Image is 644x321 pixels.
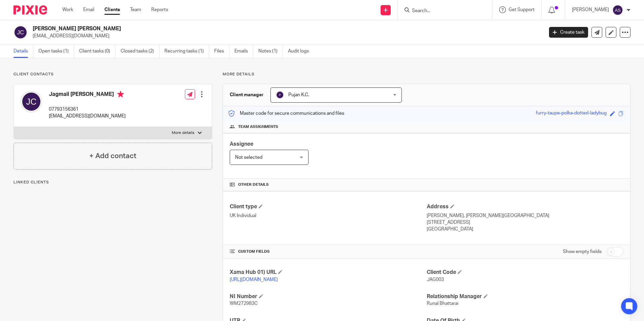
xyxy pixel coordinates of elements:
a: Notes (1) [258,45,283,58]
h4: Client Code [427,269,623,276]
p: Client contacts [13,72,212,77]
a: Client tasks (0) [79,45,116,58]
span: Pujan K.C. [288,93,309,97]
img: Pixie [13,5,47,14]
span: Team assignments [238,124,278,130]
h4: CUSTOM FIELDS [230,249,426,254]
span: Get Support [509,7,535,12]
p: [STREET_ADDRESS] [427,219,623,226]
p: [EMAIL_ADDRESS][DOMAIN_NAME] [49,113,126,119]
p: Master code for secure communications and files [228,110,344,117]
span: WM272983C [230,301,258,306]
img: svg%3E [612,5,623,15]
i: Primary [117,91,124,98]
a: Work [62,6,73,13]
p: [PERSON_NAME], [PERSON_NAME][GEOGRAPHIC_DATA] [427,212,623,219]
span: JAG003 [427,277,444,282]
h4: Jagmail [PERSON_NAME] [49,91,126,99]
a: Team [130,6,141,13]
a: Emails [234,45,253,58]
span: Runal Bhattarai [427,301,458,306]
h4: Xama Hub 01) URL [230,269,426,276]
a: Clients [104,6,120,13]
h4: Client type [230,203,426,210]
p: More details [223,72,631,77]
h4: NI Number [230,293,426,300]
h4: Relationship Manager [427,293,623,300]
img: svg%3E [276,91,284,99]
a: Closed tasks (2) [121,45,159,58]
p: 07793156361 [49,106,126,113]
a: Reports [151,6,168,13]
a: Details [13,45,33,58]
a: Create task [549,27,588,38]
span: Assignee [230,141,253,147]
h2: [PERSON_NAME] [PERSON_NAME] [33,25,438,32]
a: Files [214,45,229,58]
h3: Client manager [230,92,264,98]
p: [EMAIL_ADDRESS][DOMAIN_NAME] [33,33,539,39]
a: Recurring tasks (1) [164,45,209,58]
a: Open tasks (1) [38,45,74,58]
div: furry-taupe-polka-dotted-ladybug [536,110,607,117]
p: More details [172,130,194,136]
h4: + Add contact [89,151,136,161]
input: Search [411,8,472,14]
a: [URL][DOMAIN_NAME] [230,277,278,282]
p: Linked clients [13,180,212,185]
span: Not selected [235,155,262,160]
p: [GEOGRAPHIC_DATA] [427,226,623,233]
img: svg%3E [21,91,42,112]
a: Email [83,6,94,13]
label: Show empty fields [563,248,602,255]
h4: Address [427,203,623,210]
a: Audit logs [288,45,314,58]
p: UK Individual [230,212,426,219]
img: svg%3E [13,25,28,39]
p: [PERSON_NAME] [572,6,609,13]
span: Other details [238,182,269,187]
